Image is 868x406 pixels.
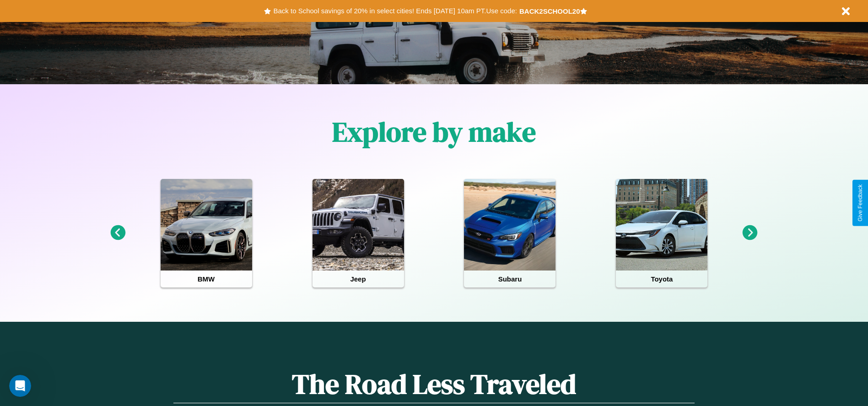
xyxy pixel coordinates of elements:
[271,5,519,17] button: Back to School savings of 20% in select cities! Ends [DATE] 10am PT.Use code:
[173,365,694,403] h1: The Road Less Traveled
[519,7,580,15] b: BACK2SCHOOL20
[464,271,555,287] h4: Subaru
[857,184,863,222] div: Give Feedback
[9,375,31,397] iframe: Intercom live chat
[313,271,404,287] h4: Jeep
[616,271,707,287] h4: Toyota
[161,271,252,287] h4: BMW
[332,113,536,151] h1: Explore by make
